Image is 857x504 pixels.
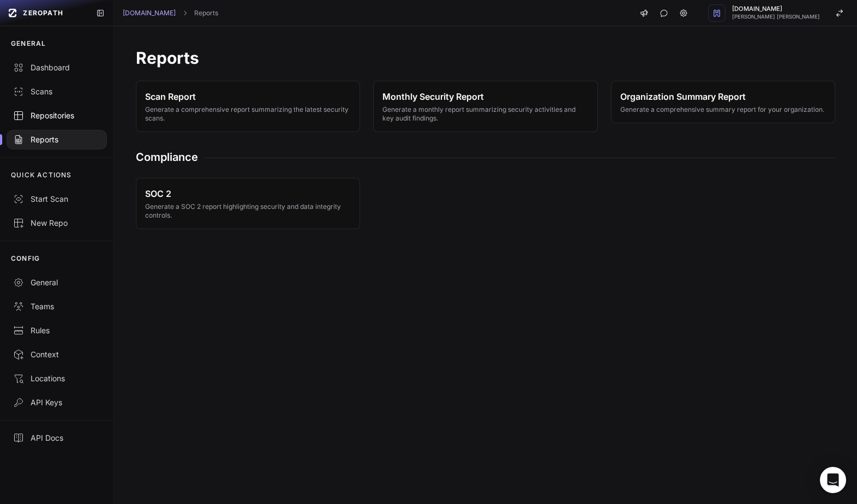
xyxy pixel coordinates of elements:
button: Monthly Security Report Generate a monthly report summarizing security activities and key audit f... [373,81,597,132]
svg: chevron right, [181,9,189,17]
nav: breadcrumb [123,9,218,17]
h2: Compliance [136,149,198,165]
span: Generate a comprehensive summary report for your organization. [620,105,824,114]
button: SOC 2 Generate a SOC 2 report highlighting security and data integrity controls. [136,178,360,229]
p: CONFIG [11,254,40,263]
span: Generate a monthly report summarizing security activities and key audit findings. [382,105,588,123]
span: Scan Report [145,90,351,103]
h1: Reports [136,48,835,68]
a: ZEROPATH [4,4,87,22]
span: Generate a comprehensive report summarizing the latest security scans. [145,105,351,123]
span: Organization Summary Report [620,90,824,103]
div: API Docs [13,433,100,443]
button: Organization Summary Report Generate a comprehensive summary report for your organization. [611,81,835,123]
span: Monthly Security Report [382,90,588,103]
div: Reports [13,134,100,145]
div: Rules [13,325,100,336]
div: Context [13,349,100,360]
button: Scan Report Generate a comprehensive report summarizing the latest security scans. [136,81,360,132]
div: Start Scan [13,194,100,205]
p: GENERAL [11,39,46,48]
span: ZEROPATH [23,9,63,17]
div: Scans [13,86,100,97]
span: [PERSON_NAME] [PERSON_NAME] [732,14,820,20]
div: Dashboard [13,62,100,73]
span: SOC 2 [145,187,351,200]
div: Open Intercom Messenger [820,467,846,493]
p: QUICK ACTIONS [11,171,72,179]
span: Generate a SOC 2 report highlighting security and data integrity controls. [145,202,351,220]
div: Locations [13,373,100,384]
a: [DOMAIN_NAME] [123,9,176,17]
div: New Repo [13,218,100,229]
span: [DOMAIN_NAME] [732,6,820,12]
a: Reports [194,9,218,17]
div: API Keys [13,397,100,408]
div: Repositories [13,110,100,121]
div: General [13,277,100,288]
div: Teams [13,301,100,312]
